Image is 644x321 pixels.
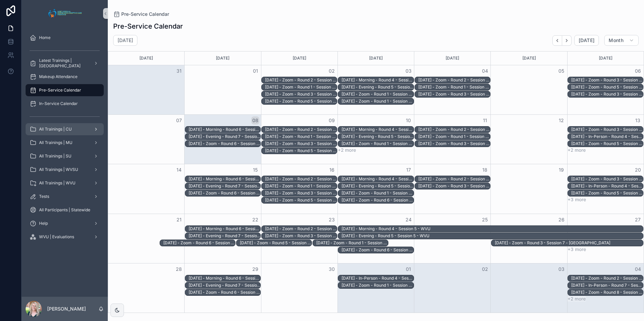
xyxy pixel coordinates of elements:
div: 9/08/2025 - Morning - Round 6 - Session 3 - WVU [189,226,260,232]
div: 09/02/2025 - Zoom - Round 5 - Session 5 - CU [265,197,337,203]
div: [DATE] [492,51,566,65]
button: 09 [328,116,336,124]
div: [DATE] - Zoom - Round 3 - Session 1 - SU [265,92,337,97]
div: [DATE] - Zoom - Round 3 - Session 2 - [GEOGRAPHIC_DATA] [571,92,643,97]
div: 9/08/2025 - Evening - Round 7 - Session 1 - WVU [189,134,260,140]
div: 9/6/2025 - Zoom - Round 3 - Session 5 - WVSU [571,176,643,182]
div: 9/2/2025 - Zoom - Round 1 - Session 1 - MU [265,84,337,90]
div: [DATE] - Morning - Round 6 - Session 4 - WVU [189,276,260,281]
span: Makeup Attendance [39,74,77,79]
div: 9/2/2025 - Zoom - Round 2 - Session 6 - SU [418,176,490,182]
div: [DATE] [109,51,183,65]
div: 09/02/2025 - Zoom - Round 5 - Session 1 - CU [265,98,337,104]
div: [DATE] - Zoom - Round 6 - Session 6 - CU [342,247,413,253]
div: 9/2/2025 - Zoom - Round 1 - Session 3 - MU [418,84,490,90]
span: Month [609,37,623,43]
div: [DATE] - Morning - Round 4 - Session 3 - WVU [342,127,413,132]
div: 8/27/2025 - Morning - Round 4 - Session 4 - WVU [342,176,413,182]
div: scrollable content [22,27,108,252]
button: 01 [251,67,259,75]
button: 22 [251,216,259,224]
div: [DATE] - Zoom - Round 1 - Session 1 - MU [265,84,337,90]
div: Month View [108,51,644,313]
div: [DATE] - Zoom - Round 3 - Session 2 - SU [418,92,490,97]
div: [DATE] - Zoom - Round 5 - Session 5 - CU [265,198,337,203]
button: Next [562,35,572,46]
button: 08 [251,116,259,124]
span: All Trainings | WVU [39,180,75,186]
div: [DATE] - In-Person - Round 4 - Session 1 - SU [571,134,643,139]
div: 9/08/2025 - Evening - Round 7 - Session 4 - WVU [189,282,260,288]
div: [DATE] - Zoom - Round 6 - Session 7 - CU [189,290,260,295]
div: 9/6/2025 - Zoom - Round 3 - Session 7 - WVSU [495,240,643,246]
button: 14 [175,166,183,174]
div: 9/2/2025 - Zoom - Round 1 - Session 5 - MU [342,141,413,147]
a: Help [26,217,104,229]
button: 16 [328,166,336,174]
div: 9/2/2025 - Zoom - Round 3 - Session 7 - SU [265,233,337,239]
button: 04 [481,67,489,75]
button: 28 [175,265,183,273]
div: [DATE] - Zoom - Round 1 - Session 6 - SU [316,240,388,246]
div: 9/2/2025 - Zoom - Round 3 - Session 6 - SU [418,183,490,189]
div: [DATE] - Morning - Round 6 - Session 2 - WVU [189,176,260,182]
div: [DATE] - Zoom - Round 8 - Session 3 - WVU [571,290,643,295]
a: Pre-Service Calendar [26,84,104,96]
div: 8/20/2025 - Zoom - Round 1 - Session 6 - SU [316,240,388,246]
button: +2 more [568,147,586,153]
div: 9/08/2025 - Morning - Round 6 - Session 1 - WVU [189,127,260,133]
div: 09/08/2025 - Zoom - Round 6 - Session 6 - CU [342,247,413,253]
div: 9/20/2025 - Zoom - Round 8 - Session 3 - WVU [571,289,643,295]
div: [DATE] - Zoom - Round 1 - Session 2 - MU [342,92,413,97]
div: [DATE] - Zoom - Round 3 - Session 5 - SU [265,190,337,196]
div: [DATE] [569,51,643,65]
div: 09/02/2025 - Zoom - Round 5 - Session 4 - CU [571,141,643,147]
button: +3 more [568,197,586,202]
button: +2 more [568,296,586,301]
a: Pre-Service Calendar [113,11,169,17]
h2: [DATE] [118,37,133,44]
div: [DATE] - Zoom - Round 3 - Session 1 - [GEOGRAPHIC_DATA] [571,77,643,83]
div: [DATE] - Zoom - Round 5 - Session 2 - CU [571,84,643,90]
div: [DATE] - Zoom - Round 1 - Session 7 - SU [342,283,413,288]
button: 23 [328,216,336,224]
div: 09/08/2025 - Zoom - Round 6 - Session 3 - CU [189,190,260,196]
div: [DATE] - Zoom - Round 2 - Session 2 - SU [418,77,490,83]
div: 9/2/2025 - Zoom - Round 3 - Session 2 - SU [418,91,490,97]
div: [DATE] - Zoom - Round 3 - Session 5 - [GEOGRAPHIC_DATA] [571,176,643,182]
button: 03 [405,67,413,75]
div: 9/08/2025 - Morning - Round 6 - Session 4 - WVU [189,275,260,281]
div: 9/2/2025 - Zoom - Round 2 - Session 2 - SU [418,77,490,83]
button: 02 [328,67,336,75]
div: 9/6/2025 - Zoom - Round 3 - Session 3 - WVSU [571,127,643,133]
span: Help [39,221,48,226]
div: [DATE] [186,51,260,65]
span: All Trainings | WVSU [39,167,78,172]
span: All Participants | Statewide [39,207,90,213]
div: 9/2/2025 - Zoom - Round 1 - Session 2 - MU [342,91,413,97]
a: All Trainings | MU [26,137,104,149]
div: [DATE] - Zoom - Round 6 - Session 4 - CU [342,198,413,203]
button: 17 [405,166,413,174]
div: [DATE] - Morning - Round 4 - Session 4 - [GEOGRAPHIC_DATA] [342,176,413,182]
span: WVU | Evaluations [39,234,74,240]
div: [DATE] - Zoom - Round 3 - Session 3 - SU [265,141,337,146]
div: 09/02/2025 - Zoom - Round 5 - Session 2 - CU [571,84,643,90]
div: [DATE] - Zoom - Round 3 - Session 7 - SU [265,233,337,239]
span: In-Service Calendar [39,101,78,106]
div: [DATE] - Zoom - Round 2 - Session 6 - SU [418,176,490,182]
button: 01 [405,265,413,273]
div: [DATE] - Evening - Round 5 - Session 5 - WVU [342,233,643,239]
div: 10/04/2025 - In-Person - Round 7 - Session 1 - CU [571,282,643,288]
a: WVU | Evaluations [26,231,104,243]
button: 07 [175,116,183,124]
div: [DATE] - Evening - Round 7 - Session 4 - [GEOGRAPHIC_DATA] [189,283,260,288]
button: 15 [251,166,259,174]
a: Makeup Attendance [26,71,104,83]
div: [DATE] - Zoom - Round 3 - Session 3 - [GEOGRAPHIC_DATA] [571,127,643,132]
div: 9/6/2025 - Zoom - Round 3 - Session 1 - WVSU [571,77,643,83]
div: 9/13/2025 - In-Person - Round 4 - Session 7 - SU [342,275,413,281]
div: [DATE] - Evening - Round 5 - Session 3 - WVU [342,134,413,139]
div: 09/02/2025 - Zoom - Round 5 - Session 6 - CU [571,190,643,196]
div: [DATE] - Morning - Round 6 - Session 3 - WVU [189,226,260,231]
